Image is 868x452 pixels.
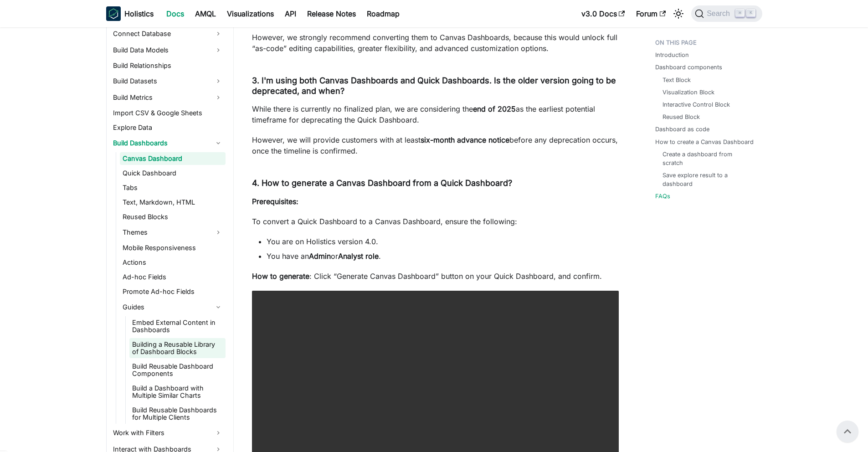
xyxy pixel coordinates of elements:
[110,43,226,57] a: Build Data Models
[106,6,121,21] img: Holistics
[120,271,226,283] a: Ad-hoc Fields
[190,6,221,21] a: AMQL
[129,360,226,380] a: Build Reusable Dashboard Components
[120,256,226,269] a: Actions
[110,107,226,119] a: Import CSV & Google Sheets
[161,6,190,21] a: Docs
[97,27,234,452] nav: Docs sidebar
[252,76,619,96] h4: 3. I'm using both Canvas Dashboards and Quick Dashboards. Is the older version going to be deprec...
[279,6,302,21] a: API
[663,150,753,167] a: Create a dashboard from scratch
[110,136,226,150] a: Build Dashboards
[421,135,509,144] strong: six-month advance notice
[252,216,619,227] p: To convert a Quick Dashboard to a Canvas Dashboard, ensure the following:
[120,300,226,314] a: Guides
[671,6,686,21] button: Switch between dark and light mode (currently light mode)
[267,236,619,247] li: You are on Holistics version 4.0.
[120,225,226,240] a: Themes
[252,197,298,206] strong: Prerequisites:
[302,6,361,21] a: Release Notes
[704,10,735,18] span: Search
[110,90,226,105] a: Build Metrics
[663,171,753,188] a: Save explore result to a dashboard
[576,6,631,21] a: v3.0 Docs
[663,88,714,97] a: Visualization Block
[267,251,619,262] li: You have an or .
[691,5,762,22] button: Search (Command+K)
[120,196,226,209] a: Text, Markdown, HTML
[129,316,226,336] a: Embed External Content in Dashboards
[252,134,619,156] p: However, we will provide customers with at least before any deprecation occurs, once the timeline...
[631,6,671,21] a: Forum
[735,9,745,17] kbd: ⌘
[110,426,226,440] a: Work with Filters
[663,76,691,84] a: Text Block
[252,103,619,125] p: While there is currently no finalized plan, we are considering the as the earliest potential time...
[120,241,226,254] a: Mobile Responsiveness
[129,338,226,358] a: Building a Reusable Library of Dashboard Blocks
[120,152,226,165] a: Canvas Dashboard
[110,26,226,41] a: Connect Database
[309,252,331,261] strong: Admin
[120,211,226,223] a: Reused Blocks
[252,32,619,54] p: However, we strongly recommend converting them to Canvas Dashboards, because this would unlock fu...
[110,121,226,134] a: Explore Data
[110,59,226,72] a: Build Relationships
[655,192,670,200] a: FAQs
[124,8,154,19] b: Holistics
[252,178,619,189] h4: 4. How to generate a Canvas Dashboard from a Quick Dashboard?
[120,285,226,298] a: Promote Ad-hoc Fields
[252,271,619,282] p: : Click “Generate Canvas Dashboard” button on your Quick Dashboard, and confirm.
[110,74,226,88] a: Build Datasets
[663,113,700,121] a: Reused Block
[252,272,309,281] strong: How to generate
[837,421,858,442] button: Scroll back to top
[106,6,154,21] a: HolisticsHolistics
[746,9,755,17] kbd: K
[473,104,516,113] strong: end of 2025
[120,181,226,194] a: Tabs
[655,63,722,72] a: Dashboard components
[655,51,689,59] a: Introduction
[655,125,709,134] a: Dashboard as code
[221,6,279,21] a: Visualizations
[120,167,226,180] a: Quick Dashboard
[663,100,730,109] a: Interactive Control Block
[129,382,226,402] a: Build a Dashboard with Multiple Similar Charts
[338,252,379,261] strong: Analyst role
[129,404,226,424] a: Build Reusable Dashboards for Multiple Clients
[655,138,754,146] a: How to create a Canvas Dashboard
[361,6,405,21] a: Roadmap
